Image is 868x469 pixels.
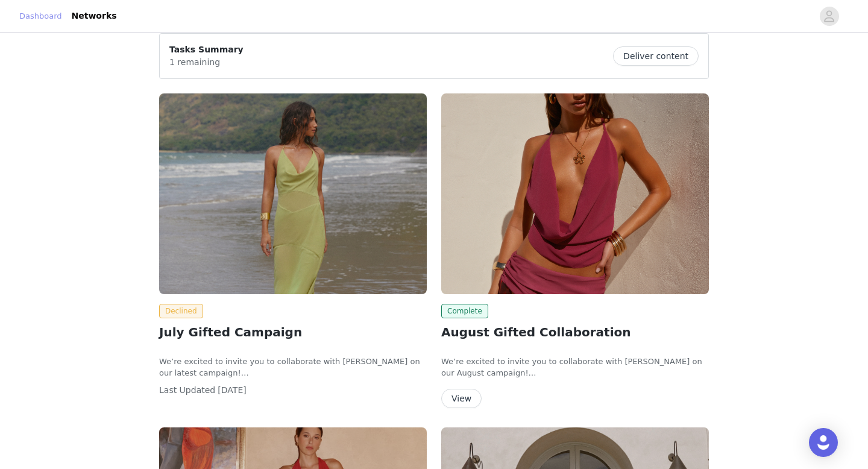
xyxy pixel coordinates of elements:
a: Networks [64,2,124,30]
span: Last Updated [159,385,215,395]
img: Peppermayo CA [441,93,709,294]
a: View [441,394,482,403]
p: 1 remaining [169,56,244,69]
h2: July Gifted Campaign [159,323,427,341]
span: Complete [441,304,488,318]
div: avatar [823,7,835,26]
p: We’re excited to invite you to collaborate with [PERSON_NAME] on our latest campaign! [159,356,427,379]
span: [DATE] [218,385,246,395]
a: Dashboard [19,10,62,22]
p: We’re excited to invite you to collaborate with [PERSON_NAME] on our August campaign! [441,356,709,379]
button: View [441,389,482,408]
h2: August Gifted Collaboration [441,323,709,341]
span: Declined [159,304,203,318]
img: Peppermayo AUS [159,93,427,294]
div: Open Intercom Messenger [809,428,838,457]
p: Tasks Summary [169,43,244,56]
button: Deliver content [613,46,699,66]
